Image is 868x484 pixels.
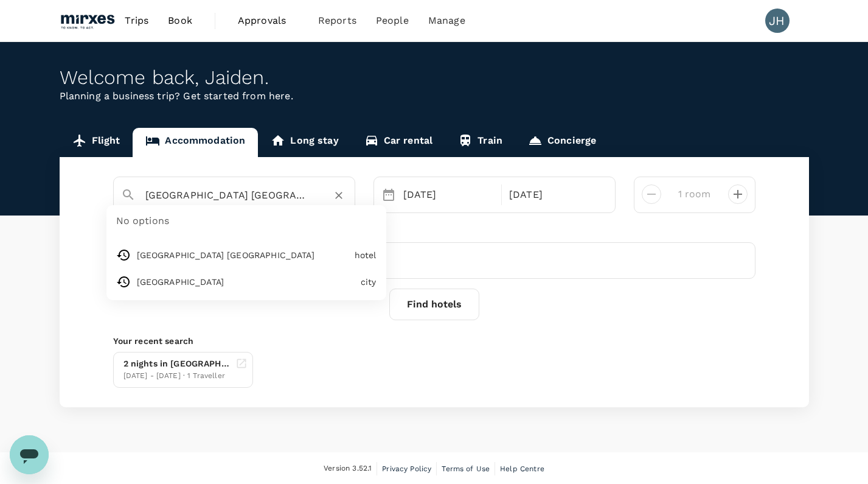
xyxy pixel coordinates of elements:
[145,186,313,205] input: Search cities, hotels, work locations
[60,89,809,103] p: Planning a business trip? Get started from here.
[442,462,490,475] a: Terms of Use
[500,465,544,473] span: Help Centre
[346,194,349,197] button: Close
[113,335,755,347] p: Your recent search
[60,128,133,157] a: Flight
[728,184,748,204] button: decrease
[352,128,446,157] a: Car rental
[113,223,755,237] div: Travellers
[428,13,465,28] span: Manage
[133,128,258,157] a: Accommodation
[324,463,372,475] span: Version 3.52.1
[106,205,386,237] div: No options
[765,9,790,33] div: JH
[398,183,499,207] div: [DATE]
[258,128,351,157] a: Long stay
[442,465,490,473] span: Terms of Use
[376,13,409,28] span: People
[671,184,718,204] input: Add rooms
[123,357,231,370] div: 2 nights in [GEOGRAPHIC_DATA]
[445,128,515,157] a: Train
[318,13,356,28] span: Reports
[238,13,299,28] span: Approvals
[361,276,377,288] p: city
[10,435,49,474] iframe: Button to launch messaging window
[137,249,357,261] p: [GEOGRAPHIC_DATA] [GEOGRAPHIC_DATA]
[123,370,231,382] div: [DATE] - [DATE] · 1 Traveller
[330,187,347,204] button: Clear
[106,268,386,295] div: [GEOGRAPHIC_DATA]
[515,128,609,157] a: Concierge
[382,465,431,473] span: Privacy Policy
[60,66,809,89] div: Welcome back , Jaiden .
[168,13,192,28] span: Book
[137,276,357,288] p: [GEOGRAPHIC_DATA]
[382,462,431,475] a: Privacy Policy
[504,183,605,207] div: [DATE]
[60,7,116,34] img: Mirxes Holding Pte Ltd
[106,242,386,268] div: [GEOGRAPHIC_DATA] [GEOGRAPHIC_DATA]
[500,462,544,475] a: Help Centre
[355,249,377,261] p: hotel
[389,289,479,320] button: Find hotels
[125,13,148,28] span: Trips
